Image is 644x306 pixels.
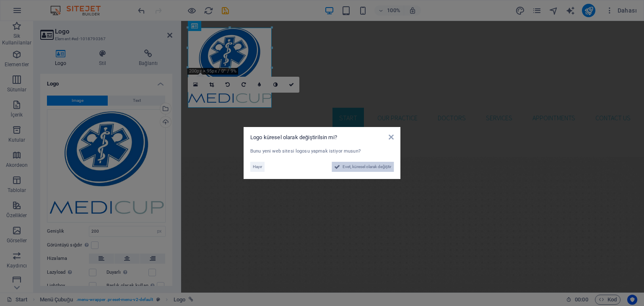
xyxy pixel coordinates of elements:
div: Bunu yeni web sitesi logosu yapmak istiyor musun? [250,148,394,155]
span: Evet, küresel olarak değiştir [343,162,391,172]
button: Evet, küresel olarak değiştir [332,162,394,172]
button: Hayır [250,162,265,172]
span: Hayır [253,162,262,172]
span: Logo küresel olarak değiştirilsin mi? [250,134,337,140]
